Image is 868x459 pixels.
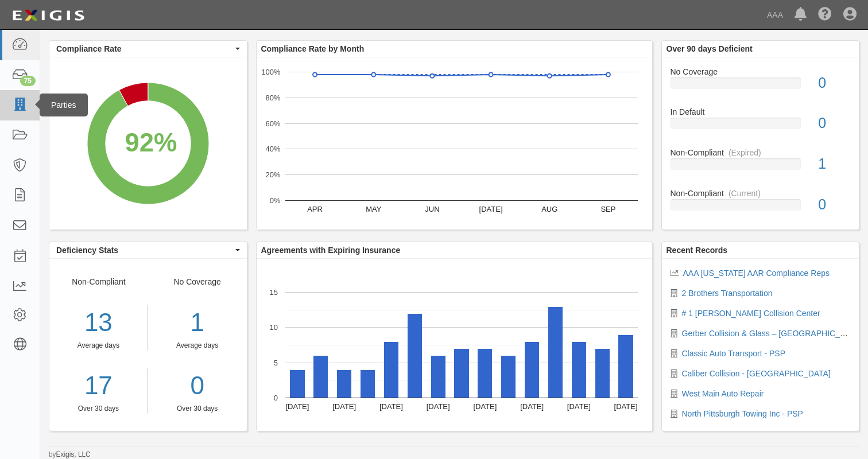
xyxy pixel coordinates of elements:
div: 92% [125,124,177,161]
img: logo-5460c22ac91f19d4615b14bd174203de0afe785f0fc80cf4dbbc73dc1793850b.png [9,5,88,26]
a: Exigis, LLC [56,450,91,458]
a: # 1 [PERSON_NAME] Collision Center [682,309,820,318]
div: Average days [157,341,238,351]
div: Non-Compliant [49,276,148,414]
svg: A chart. [49,57,247,229]
div: 75 [20,76,36,86]
text: [DATE] [520,402,544,411]
a: No Coverage1 [396,21,511,30]
div: (Expired) [728,147,761,158]
b: Over 90 days Deficient [666,44,753,53]
div: Non-Compliant [662,188,859,199]
div: 0 [809,113,859,134]
text: [DATE] [285,402,309,411]
a: 17 [49,368,148,404]
div: 0 [809,195,859,215]
a: In Default0 [671,106,851,147]
text: [DATE] [473,402,497,411]
button: Compliance Rate [49,41,247,57]
text: MAY [366,205,382,213]
text: 15 [269,288,277,297]
div: Parties [40,94,88,116]
text: [DATE] [332,402,356,411]
text: AUG [541,205,557,213]
text: [DATE] [479,205,502,213]
text: 40% [265,145,280,153]
div: 1 [157,305,238,341]
a: West Main Auto Repair [682,389,764,398]
b: Recent Records [666,246,728,255]
div: 1 [809,154,859,174]
a: Non-Compliant(Current)18 [165,21,280,30]
a: Expiring Insurance418 [628,21,743,30]
text: [DATE] [426,402,449,411]
div: No Coverage [662,66,859,77]
a: In Default29 [512,21,627,30]
text: APR [307,205,323,213]
a: North Pittsburgh Towing Inc - PSP [682,409,803,418]
span: Compliance Rate [56,43,232,55]
a: 0 [157,368,238,404]
a: AAA [US_STATE] AAR Compliance Reps [683,269,830,278]
div: Over 30 days [49,404,148,414]
text: 20% [265,170,280,179]
a: Caliber Collision - [GEOGRAPHIC_DATA] [682,369,831,378]
a: Non-Compliant(Expired)1 [671,147,851,188]
a: Compliant5,021 [49,21,164,30]
text: 0 [273,394,277,402]
text: SEP [600,205,615,213]
button: Deficiency Stats [49,242,247,258]
b: Agreements with Expiring Insurance [261,246,401,255]
div: 13 [49,305,148,341]
i: Help Center - Complianz [818,8,832,22]
div: No Coverage [148,276,247,414]
span: Deficiency Stats [56,244,232,256]
div: Non-Compliant [662,147,859,158]
a: 2 Brothers Transportation [682,289,773,298]
text: [DATE] [614,402,637,411]
svg: A chart. [257,259,652,431]
text: 5 [273,358,277,367]
a: Classic Auto Transport - PSP [682,349,786,358]
div: In Default [662,106,859,118]
a: No Coverage0 [671,66,851,107]
a: Non-Compliant(Expired)413 [281,21,396,30]
a: AAA [761,3,789,26]
b: Compliance Rate by Month [261,44,365,53]
text: JUN [425,205,439,213]
a: Non-Compliant(Current)0 [671,188,851,220]
div: Over 30 days [157,404,238,414]
text: [DATE] [379,402,402,411]
div: Average days [49,341,148,351]
text: 80% [265,94,280,102]
div: 0 [809,73,859,94]
text: [DATE] [567,402,590,411]
text: 100% [261,68,281,76]
text: 10 [269,323,277,332]
a: Pending Review68 [744,21,859,30]
text: 0% [269,196,280,205]
svg: A chart. [257,57,652,229]
text: 60% [265,119,280,127]
div: (Current) [728,188,761,199]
